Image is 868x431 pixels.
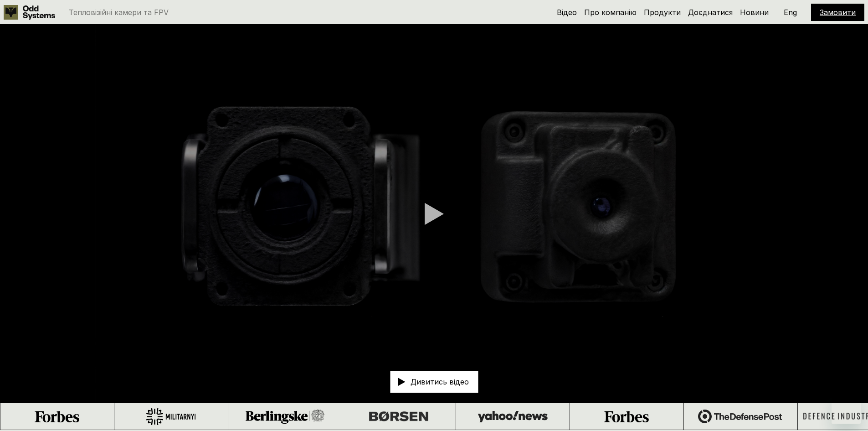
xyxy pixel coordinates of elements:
[584,8,637,17] a: Про компанію
[740,8,769,17] a: Новини
[820,8,856,17] a: Замовити
[688,8,733,17] a: Доєднатися
[644,8,681,17] a: Продукти
[411,378,469,385] p: Дивитись відео
[69,9,169,16] p: Тепловізійні камери та FPV
[832,395,861,424] iframe: Кнопка для запуску вікна повідомлень
[784,9,797,16] p: Eng
[557,8,577,17] a: Відео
